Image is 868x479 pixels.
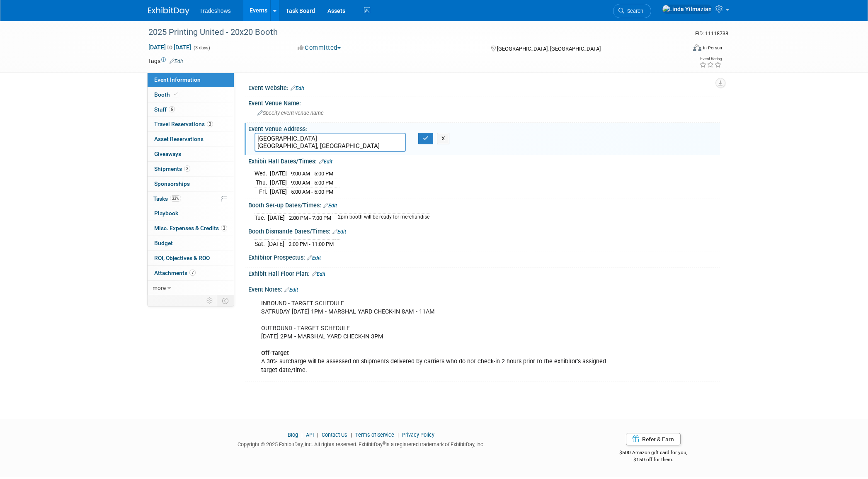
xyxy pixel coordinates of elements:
span: 5:00 AM - 5:00 PM [291,189,333,195]
a: Refer & Earn [626,433,681,445]
td: [DATE] [270,187,287,196]
span: 2:00 PM - 11:00 PM [289,241,334,247]
span: Misc. Expenses & Credits [154,225,227,231]
span: 9:00 AM - 5:00 PM [291,180,333,186]
a: Search [613,4,651,18]
a: ROI, Objectives & ROO [148,251,234,265]
td: [DATE] [270,169,287,178]
button: X [437,133,450,144]
span: 6 [169,106,175,112]
span: Travel Reservations [154,121,213,127]
a: Shipments2 [148,162,234,176]
div: Exhibitor Prospectus: [248,251,720,262]
div: Exhibit Hall Floor Plan: [248,267,720,278]
td: Fri. [255,187,270,196]
a: Travel Reservations3 [148,117,234,131]
td: [DATE] [270,178,287,187]
span: ROI, Objectives & ROO [154,255,210,261]
a: API [306,432,314,438]
a: Attachments7 [148,266,234,280]
span: more [153,284,166,291]
span: Giveaways [154,151,181,157]
div: Event Venue Address: [248,123,720,133]
span: Event Information [154,76,201,83]
span: Search [624,8,643,14]
a: Misc. Expenses & Credits3 [148,221,234,236]
span: Shipments [154,165,190,172]
span: [DATE] [DATE] [148,44,192,51]
td: [DATE] [267,239,284,248]
a: Edit [323,203,337,209]
td: Tags [148,57,183,65]
span: | [299,432,305,438]
div: Event Format [637,43,722,56]
a: Edit [291,85,304,91]
td: Thu. [255,178,270,187]
span: Playbook [154,210,178,216]
span: [GEOGRAPHIC_DATA], [GEOGRAPHIC_DATA] [497,46,601,52]
div: $500 Amazon gift card for you, [587,444,720,463]
div: In-Person [703,45,722,51]
span: Budget [154,240,173,246]
a: Blog [288,432,298,438]
span: | [349,432,354,438]
span: to [166,44,174,51]
span: 9:00 AM - 5:00 PM [291,170,333,177]
a: Asset Reservations [148,132,234,146]
span: Tasks [153,195,181,202]
a: Giveaways [148,147,234,161]
div: Booth Set-up Dates/Times: [248,199,720,210]
a: Booth [148,88,234,102]
a: Edit [312,271,325,277]
a: Edit [307,255,321,261]
div: Event Website: [248,82,720,92]
span: Sponsorships [154,180,190,187]
span: 7 [189,270,196,276]
div: $150 off for them. [587,456,720,463]
td: Toggle Event Tabs [217,295,234,306]
a: Staff6 [148,102,234,117]
span: Specify event venue name [257,110,324,116]
a: Edit [170,58,183,64]
span: 2 [184,165,190,172]
td: Wed. [255,169,270,178]
a: more [148,281,234,295]
td: [DATE] [268,213,285,222]
td: Sat. [255,239,267,248]
a: Edit [332,229,346,235]
div: Copyright © 2025 ExhibitDay, Inc. All rights reserved. ExhibitDay is a registered trademark of Ex... [148,439,574,448]
button: Committed [295,44,344,52]
span: | [315,432,320,438]
a: Contact Us [322,432,347,438]
span: 33% [170,195,181,202]
a: Edit [319,159,332,165]
a: Terms of Service [355,432,394,438]
span: Booth [154,91,179,98]
a: Event Information [148,73,234,87]
span: 2:00 PM - 7:00 PM [289,215,331,221]
img: ExhibitDay [148,7,189,15]
div: Event Venue Name: [248,97,720,107]
div: Event Rating [699,57,722,61]
span: | [395,432,401,438]
img: Linda Yilmazian [662,5,712,14]
div: Booth Dismantle Dates/Times: [248,225,720,236]
span: Event ID: 11118738 [695,30,728,36]
img: Format-Inperson.png [693,44,701,51]
span: Attachments [154,270,196,276]
div: Exhibit Hall Dates/Times: [248,155,720,166]
a: Privacy Policy [402,432,434,438]
a: Edit [284,287,298,293]
span: 3 [221,225,227,231]
div: Event Notes: [248,283,720,294]
span: Staff [154,106,175,113]
td: 2pm booth will be ready for merchandise [333,213,429,222]
td: Personalize Event Tab Strip [203,295,217,306]
a: Sponsorships [148,177,234,191]
span: 3 [207,121,213,127]
i: Booth reservation complete [174,92,178,97]
span: Asset Reservations [154,136,204,142]
a: Tasks33% [148,192,234,206]
td: Tue. [255,213,268,222]
a: Playbook [148,206,234,221]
